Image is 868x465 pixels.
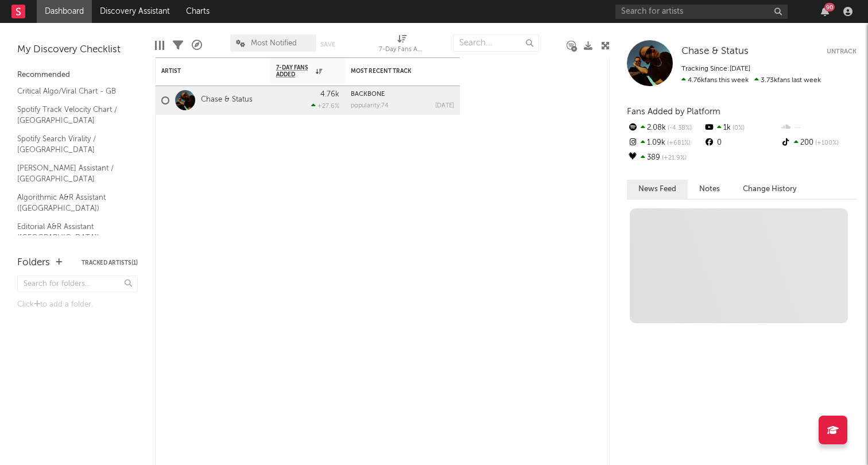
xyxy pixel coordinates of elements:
[351,91,454,98] div: BACKBONE
[627,150,703,165] div: 389
[681,46,749,56] span: Chase & Status
[627,121,703,135] div: 2.08k
[351,103,389,109] div: popularity: 74
[311,102,339,110] div: +27.6 %
[681,77,821,84] span: 3.73k fans last week
[627,180,688,199] button: News Feed
[703,121,780,135] div: 1k
[681,46,749,57] a: Chase & Status
[665,140,691,146] span: +681 %
[435,103,454,109] div: [DATE]
[351,91,385,98] a: BACKBONE
[17,276,138,292] input: Search for folders...
[660,155,687,161] span: +21.9 %
[17,220,126,244] a: Editorial A&R Assistant ([GEOGRAPHIC_DATA])
[17,43,138,57] div: My Discovery Checklist
[192,29,202,62] div: A&R Pipeline
[666,125,692,131] span: -4.38 %
[681,77,749,84] span: 4.76k fans this week
[17,68,138,82] div: Recommended
[17,133,126,156] a: Spotify Search Virality / [GEOGRAPHIC_DATA]
[17,298,138,312] div: Click to add a folder.
[82,260,138,266] button: Tracked Artists(1)
[615,5,788,19] input: Search for artists
[351,68,437,75] div: Most Recent Track
[17,85,126,98] a: Critical Algo/Viral Chart - GB
[201,95,253,105] a: Chase & Status
[681,65,750,72] span: Tracking Since: [DATE]
[627,135,703,150] div: 1.09k
[17,256,50,270] div: Folders
[703,135,780,150] div: 0
[453,34,539,52] input: Search...
[780,121,857,135] div: --
[155,29,164,62] div: Edit Columns
[17,162,126,185] a: [PERSON_NAME] Assistant / [GEOGRAPHIC_DATA]
[813,140,839,146] span: +100 %
[320,41,335,48] button: Save
[379,43,425,57] div: 7-Day Fans Added (7-Day Fans Added)
[320,91,339,98] div: 4.76k
[688,180,731,199] button: Notes
[251,40,297,47] span: Most Notified
[731,125,745,131] span: 0 %
[627,107,720,116] span: Fans Added by Platform
[827,46,857,57] button: Untrack
[379,29,425,62] div: 7-Day Fans Added (7-Day Fans Added)
[731,180,808,199] button: Change History
[17,103,126,127] a: Spotify Track Velocity Chart / [GEOGRAPHIC_DATA]
[17,191,126,215] a: Algorithmic A&R Assistant ([GEOGRAPHIC_DATA])
[173,29,183,62] div: Filters
[824,3,835,11] div: 90
[161,68,247,75] div: Artist
[276,64,313,78] span: 7-Day Fans Added
[821,7,829,16] button: 90
[780,135,857,150] div: 200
